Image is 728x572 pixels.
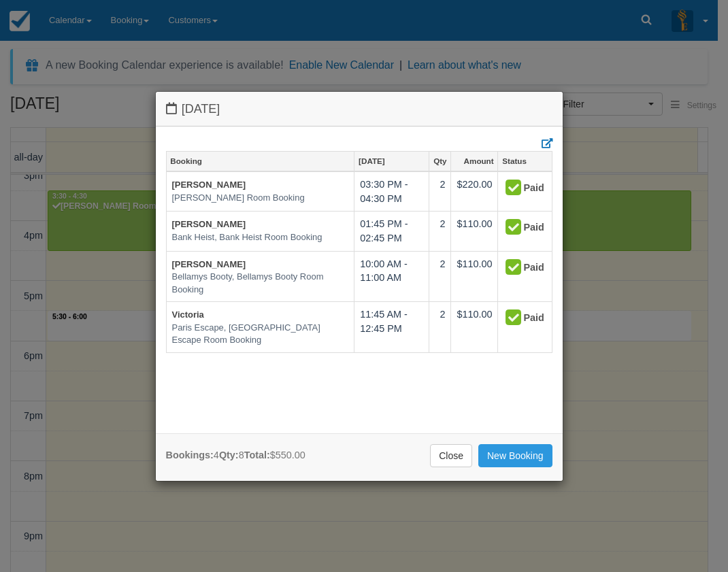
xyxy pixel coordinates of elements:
a: Close [430,444,472,467]
div: Paid [503,178,534,199]
div: 4 8 $550.00 [166,448,305,462]
div: Paid [503,307,534,329]
a: Victoria [172,309,204,320]
em: Bellamys Booty, Bellamys Booty Room Booking [172,271,349,296]
td: 2 [429,251,451,302]
a: [PERSON_NAME] [172,180,246,190]
strong: Qty: [219,450,239,460]
td: 10:00 AM - 11:00 AM [354,251,429,302]
td: 2 [429,302,451,353]
td: $110.00 [451,251,498,302]
td: $110.00 [451,212,498,251]
td: 2 [429,171,451,212]
h4: [DATE] [166,102,552,116]
a: [PERSON_NAME] [172,259,246,269]
td: $110.00 [451,302,498,353]
div: Paid [503,257,534,279]
a: Booking [167,152,354,171]
a: New Booking [478,444,552,467]
td: 03:30 PM - 04:30 PM [354,171,429,212]
strong: Bookings: [166,450,214,460]
td: 11:45 AM - 12:45 PM [354,302,429,353]
a: Qty [429,152,450,171]
a: Status [498,152,551,171]
td: 01:45 PM - 02:45 PM [354,212,429,251]
a: Amount [451,152,497,171]
a: [DATE] [354,152,429,171]
td: $220.00 [451,171,498,212]
strong: Total: [244,450,270,460]
em: Bank Heist, Bank Heist Room Booking [172,231,349,244]
td: 2 [429,212,451,251]
em: Paris Escape, [GEOGRAPHIC_DATA] Escape Room Booking [172,322,349,347]
div: Paid [503,217,534,239]
em: [PERSON_NAME] Room Booking [172,192,349,205]
a: [PERSON_NAME] [172,219,246,229]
